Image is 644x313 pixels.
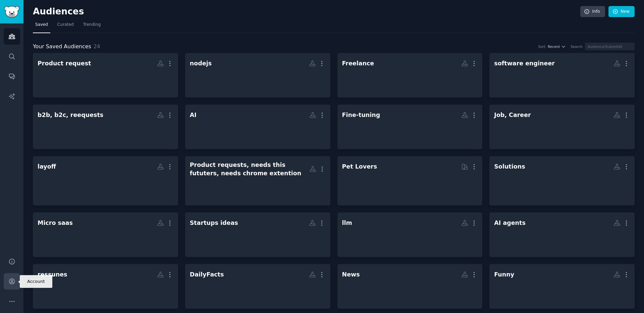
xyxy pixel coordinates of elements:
[185,105,330,149] a: AI
[185,53,330,98] a: nodejs
[494,111,531,119] div: Job, Career
[548,44,560,49] span: Recent
[494,270,514,279] div: Funny
[185,156,330,205] a: Product requests, needs this fututers, needs chrome extention
[185,264,330,309] a: DailyFacts
[33,19,50,33] a: Saved
[489,212,635,257] a: AI agents
[38,111,103,119] div: b2b, b2c, reequests
[538,44,546,49] div: Sort
[580,6,605,17] a: Info
[337,53,483,98] a: Freelance
[190,270,224,279] div: DailyFacts
[33,264,178,309] a: ressunes
[35,22,48,28] span: Saved
[489,53,635,98] a: software engineer
[94,43,100,50] span: 24
[33,156,178,205] a: layoff
[33,6,580,17] h2: Audiences
[489,156,635,205] a: Solutions
[337,105,483,149] a: Fine-tuning
[190,219,238,227] div: Startups ideas
[81,19,103,33] a: Trending
[337,156,483,205] a: Pet Lovers
[185,212,330,257] a: Startups ideas
[33,53,178,98] a: Product request
[190,59,212,68] div: nodejs
[337,264,483,309] a: News
[38,219,73,227] div: Micro saas
[4,6,19,18] img: GummySearch logo
[489,264,635,309] a: Funny
[38,59,91,68] div: Product request
[33,43,91,51] span: Your Saved Audiences
[489,105,635,149] a: Job, Career
[55,19,76,33] a: Curated
[190,111,197,119] div: AI
[342,111,380,119] div: Fine-tuning
[571,44,583,49] div: Search
[585,43,635,50] input: Audience/Subreddit
[190,161,309,177] div: Product requests, needs this fututers, needs chrome extention
[38,270,67,279] div: ressunes
[548,44,566,49] button: Recent
[57,22,74,28] span: Curated
[342,59,374,68] div: Freelance
[342,270,360,279] div: News
[342,219,352,227] div: llm
[83,22,101,28] span: Trending
[33,105,178,149] a: b2b, b2c, reequests
[494,163,525,171] div: Solutions
[494,59,555,68] div: software engineer
[337,212,483,257] a: llm
[38,163,56,171] div: layoff
[33,212,178,257] a: Micro saas
[608,6,635,17] a: New
[342,163,377,171] div: Pet Lovers
[494,219,526,227] div: AI agents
